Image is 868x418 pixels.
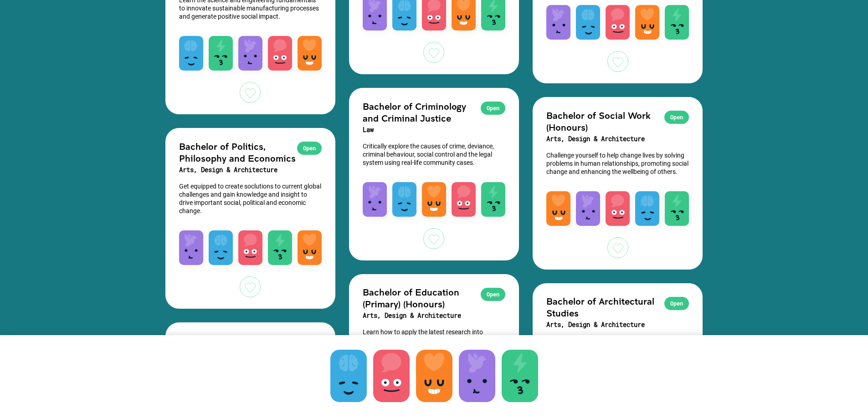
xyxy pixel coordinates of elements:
[481,288,505,301] div: Open
[481,102,505,115] div: Open
[664,297,689,310] div: Open
[349,88,519,260] a: OpenBachelor of Criminology and Criminal JusticeLawCritically explore the causes of crime, devian...
[363,328,505,352] p: Learn how to apply the latest research into innovative, evidence-based practice that can transfor...
[363,100,505,124] h2: Bachelor of Criminology and Criminal Justice
[363,142,505,167] p: Critically explore the causes of crime, deviance, criminal behaviour, social control and the lega...
[179,140,322,164] h2: Bachelor of Politics, Philosophy and Economics
[297,142,322,155] div: Open
[179,182,322,215] p: Get equipped to create soclutions to current global challenges and gain knowledge and insight to ...
[533,97,703,270] a: OpenBachelor of Social Work (Honours)Arts, Design & ArchitectureChallenge yourself to help change...
[179,334,322,358] h2: Bachelor of Education (Secondary) (Honours)
[546,295,689,319] h2: Bachelor of Architectural Studies
[363,124,505,136] h3: Law
[664,111,689,124] div: Open
[363,286,505,310] h2: Bachelor of Education (Primary) (Honours)
[179,164,322,176] h3: Arts, Design & Architecture
[546,133,689,145] h3: Arts, Design & Architecture
[363,310,505,321] h3: Arts, Design & Architecture
[546,151,689,176] p: Challenge yourself to help change lives by solving problems in human relationships, promoting soc...
[546,319,689,331] h3: Arts, Design & Architecture
[165,128,335,309] a: OpenBachelor of Politics, Philosophy and EconomicsArts, Design & ArchitectureGet equipped to crea...
[546,109,689,133] h2: Bachelor of Social Work (Honours)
